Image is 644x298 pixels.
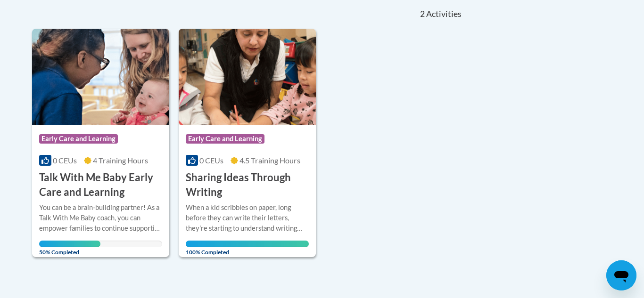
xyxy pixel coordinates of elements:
[426,9,462,19] span: Activities
[39,241,100,256] span: 50% Completed
[179,29,316,257] a: Course LogoEarly Care and Learning0 CEUs4.5 Training Hours Sharing Ideas Through WritingWhen a ki...
[53,156,77,165] span: 0 CEUs
[606,260,636,290] iframe: Button to launch messaging window
[39,170,162,200] h3: Talk With Me Baby Early Care and Learning
[186,202,309,234] div: When a kid scribbles on paper, long before they can write their letters, they're starting to unde...
[186,241,309,247] div: Your progress
[186,134,264,144] span: Early Care and Learning
[179,29,316,125] img: Course Logo
[39,202,162,234] div: You can be a brain-building partner! As a Talk With Me Baby coach, you can empower families to co...
[93,156,148,165] span: 4 Training Hours
[32,29,169,257] a: Course LogoEarly Care and Learning0 CEUs4 Training Hours Talk With Me Baby Early Care and Learnin...
[420,9,425,19] span: 2
[186,170,309,200] h3: Sharing Ideas Through Writing
[32,29,169,125] img: Course Logo
[199,156,223,165] span: 0 CEUs
[186,241,309,256] span: 100% Completed
[239,156,300,165] span: 4.5 Training Hours
[39,241,100,247] div: Your progress
[39,134,118,144] span: Early Care and Learning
